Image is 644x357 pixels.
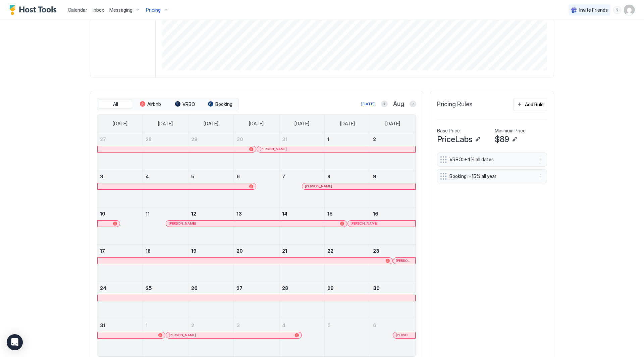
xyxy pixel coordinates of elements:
a: August 5, 2025 [189,170,234,183]
a: September 6, 2025 [370,319,416,332]
td: August 19, 2025 [188,244,234,282]
div: [PERSON_NAME] [260,147,413,151]
button: More options [536,172,544,180]
td: September 6, 2025 [370,319,416,356]
a: August 3, 2025 [97,170,143,183]
a: August 26, 2025 [189,282,234,294]
a: September 4, 2025 [279,319,325,332]
td: August 2, 2025 [370,133,416,170]
div: [PERSON_NAME] [169,333,299,337]
a: August 31, 2025 [97,319,143,332]
a: July 27, 2025 [97,133,143,145]
a: September 1, 2025 [143,319,188,332]
td: July 30, 2025 [234,133,279,170]
span: $89 [495,134,509,144]
div: [PERSON_NAME] [169,221,344,226]
td: July 28, 2025 [143,133,189,170]
span: All [113,101,118,107]
span: 21 [282,248,287,254]
span: Pricing [146,7,161,13]
a: September 5, 2025 [325,319,370,332]
div: Add Rule [525,101,544,108]
td: August 7, 2025 [279,170,325,207]
span: 17 [100,248,105,254]
div: [DATE] [361,101,375,107]
span: Booking: +15% all year [449,173,529,179]
td: August 6, 2025 [234,170,279,207]
span: 6 [236,174,240,179]
span: 6 [373,322,376,328]
span: Minimum Price [495,128,526,134]
span: [PERSON_NAME] [396,333,413,337]
button: All [99,100,132,109]
button: Edit [511,135,519,143]
div: menu [536,156,544,164]
td: July 29, 2025 [188,133,234,170]
td: August 8, 2025 [325,170,370,207]
a: August 22, 2025 [325,245,370,257]
div: tab-group [97,98,238,111]
span: 30 [236,136,243,142]
a: August 24, 2025 [97,282,143,294]
a: August 13, 2025 [234,207,279,220]
span: 4 [146,174,149,179]
a: August 25, 2025 [143,282,188,294]
td: August 9, 2025 [370,170,416,207]
td: September 4, 2025 [279,319,325,356]
a: August 14, 2025 [279,207,325,220]
span: 10 [100,211,105,217]
a: August 8, 2025 [325,170,370,183]
td: August 3, 2025 [97,170,143,207]
td: August 1, 2025 [325,133,370,170]
td: August 10, 2025 [97,207,143,244]
a: Saturday [379,115,407,133]
span: [DATE] [340,121,355,127]
td: August 20, 2025 [234,244,279,282]
a: August 19, 2025 [189,245,234,257]
a: August 1, 2025 [325,133,370,145]
span: 29 [327,285,334,291]
td: August 15, 2025 [325,207,370,244]
span: [PERSON_NAME] [260,147,287,151]
a: August 29, 2025 [325,282,370,294]
td: August 31, 2025 [97,319,143,356]
a: August 12, 2025 [189,207,234,220]
a: August 10, 2025 [97,207,143,220]
a: Sunday [106,115,134,133]
button: Booking [203,100,237,109]
span: 19 [191,248,197,254]
span: 28 [146,136,152,142]
td: July 31, 2025 [279,133,325,170]
span: 24 [100,285,106,291]
a: August 15, 2025 [325,207,370,220]
span: 1 [146,322,148,328]
span: [PERSON_NAME] [169,221,196,226]
td: September 1, 2025 [143,319,189,356]
span: [PERSON_NAME] [169,333,196,337]
td: August 30, 2025 [370,282,416,319]
td: August 17, 2025 [97,244,143,282]
td: September 2, 2025 [188,319,234,356]
a: Host Tools Logo [9,5,60,15]
button: More options [536,156,544,164]
a: September 3, 2025 [234,319,279,332]
span: 3 [100,174,103,179]
span: PriceLabs [437,134,472,144]
td: August 21, 2025 [279,244,325,282]
span: 3 [236,322,240,328]
span: 18 [146,248,151,254]
a: August 20, 2025 [234,245,279,257]
span: VRBO: +4% all dates [449,157,529,163]
a: July 30, 2025 [234,133,279,145]
a: August 11, 2025 [143,207,188,220]
span: Messaging [109,7,132,13]
a: August 4, 2025 [143,170,188,183]
span: [PERSON_NAME] [396,258,413,263]
a: August 28, 2025 [279,282,325,294]
button: [DATE] [360,100,376,108]
a: Monday [151,115,179,133]
a: August 9, 2025 [370,170,416,183]
span: 2 [191,322,194,328]
span: 29 [191,136,198,142]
